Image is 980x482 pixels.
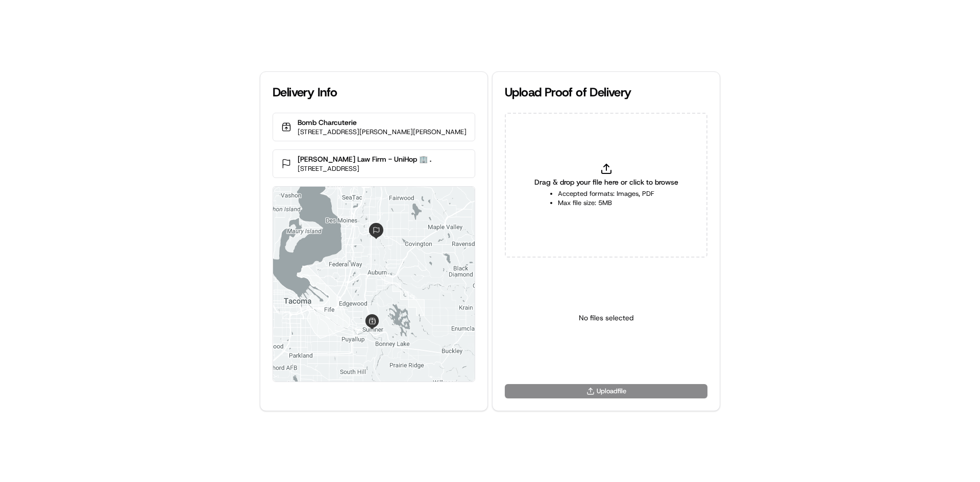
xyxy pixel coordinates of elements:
p: [STREET_ADDRESS] [298,164,431,173]
div: Upload Proof of Delivery [505,84,707,100]
div: Delivery Info [273,84,475,100]
p: No files selected [579,313,633,323]
li: Max file size: 5MB [558,198,654,208]
span: Drag & drop your file here or click to browse [534,177,678,187]
p: [STREET_ADDRESS][PERSON_NAME][PERSON_NAME] [298,128,467,137]
li: Accepted formats: Images, PDF [558,189,654,198]
p: [PERSON_NAME] Law Firm - UniHop 🏢 . [298,154,431,164]
p: Bomb Charcuterie [298,117,467,128]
